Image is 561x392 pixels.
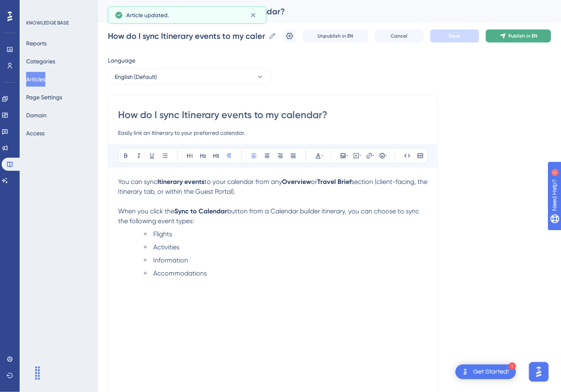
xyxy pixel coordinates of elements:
[108,30,265,42] input: Article Name
[118,207,174,215] span: When you click the
[26,36,47,51] button: Reports
[527,360,551,384] iframe: UserGuiding AI Assistant Launcher
[174,207,227,215] strong: Sync to Calendar
[118,207,421,225] span: button from a Calendar builder itinerary, you can choose to sync the following event types:
[449,33,460,39] span: Save
[375,29,424,43] button: Cancel
[303,29,368,43] button: Unpublish in EN
[153,230,172,238] span: Flights
[26,20,69,26] div: KNOWLEDGE BASE
[282,178,311,186] strong: Overview
[391,33,408,39] span: Cancel
[509,33,538,39] span: Publish in EN
[153,243,179,251] span: Activities
[311,178,317,186] span: or
[153,256,188,264] span: Information
[108,56,135,65] span: Language
[57,4,59,11] div: 1
[317,178,351,186] strong: Travel Brief
[460,367,470,377] img: launcher-image-alternative-text
[31,361,44,385] div: Drag
[157,178,204,186] strong: Itinerary events
[108,6,531,17] div: How do I sync Itinerary events to my calendar?
[486,29,551,43] button: Publish in EN
[318,33,353,39] span: Unpublish in EN
[108,69,271,85] button: English (Default)
[26,90,62,105] button: Page Settings
[153,269,207,277] span: Accommodations
[118,128,428,138] input: Article Description
[26,126,45,141] button: Access
[118,108,428,121] input: Article Title
[19,2,51,12] span: Need Help?
[26,72,45,87] button: Articles
[430,29,479,43] button: Save
[474,367,510,376] div: Get Started!
[118,178,157,186] span: You can sync
[204,178,282,186] span: to your calendar from any
[115,72,157,82] span: English (Default)
[509,363,516,370] div: 1
[26,54,55,69] button: Categories
[26,108,47,123] button: Domain
[456,365,516,379] div: Open Get Started! checklist, remaining modules: 1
